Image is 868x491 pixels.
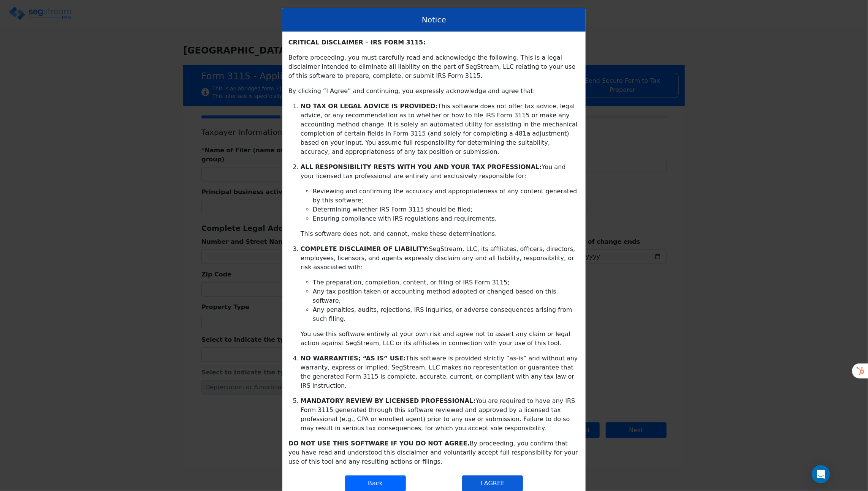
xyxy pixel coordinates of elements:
b: DO NOT USE THIS SOFTWARE IF YOU DO NOT AGREE. [288,440,470,447]
p: This software does not offer tax advice, legal advice, or any recommendation as to whether or how... [301,102,580,156]
li: Determining whether IRS Form 3115 should be filed; [313,205,580,214]
h5: Notice [422,14,446,25]
p: Before proceeding, you must carefully read and acknowledge the following. This is a legal disclai... [288,53,580,81]
p: You are required to have any IRS Form 3115 generated through this software reviewed and approved ... [301,396,580,433]
li: Any tax position taken or accounting method adopted or changed based on this software; [313,287,580,305]
p: By clicking “I Agree” and continuing, you expressly acknowledge and agree that: [288,87,580,96]
p: SegStream, LLC, its affiliates, officers, directors, employees, licensors, and agents expressly d... [301,245,580,272]
b: MANDATORY REVIEW BY LICENSED PROFESSIONAL: [301,397,476,404]
p: You and your licensed tax professional are entirely and exclusively responsible for: [301,163,580,181]
p: This software is provided strictly “as-is” and without any warranty, express or implied. SegStrea... [301,354,580,390]
b: NO TAX OR LEGAL ADVICE IS PROVIDED: [301,103,438,110]
p: You use this software entirely at your own risk and agree not to assert any claim or legal action... [301,330,580,348]
li: The preparation, completion, content, or filing of IRS Form 3115; [313,278,580,287]
li: Ensuring compliance with IRS regulations and requirements. [313,214,580,223]
p: This software does not, and cannot, make these determinations. [301,229,580,238]
b: COMPLETE DISCLAIMER OF LIABILITY: [301,245,429,253]
b: ALL RESPONSIBILITY RESTS WITH YOU AND YOUR TAX PROFESSIONAL: [301,163,542,171]
div: Open Intercom Messenger [812,465,830,483]
p: By proceeding, you confirm that you have read and understood this disclaimer and voluntarily acce... [288,439,580,466]
b: NO WARRANTIES; “AS IS” USE: [301,355,406,362]
li: Reviewing and confirming the accuracy and appropriateness of any content generated by this software; [313,187,580,205]
li: Any penalties, audits, rejections, IRS inquiries, or adverse consequences arising from such filing. [313,305,580,324]
b: CRITICAL DISCLAIMER – IRS FORM 3115: [288,39,426,46]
